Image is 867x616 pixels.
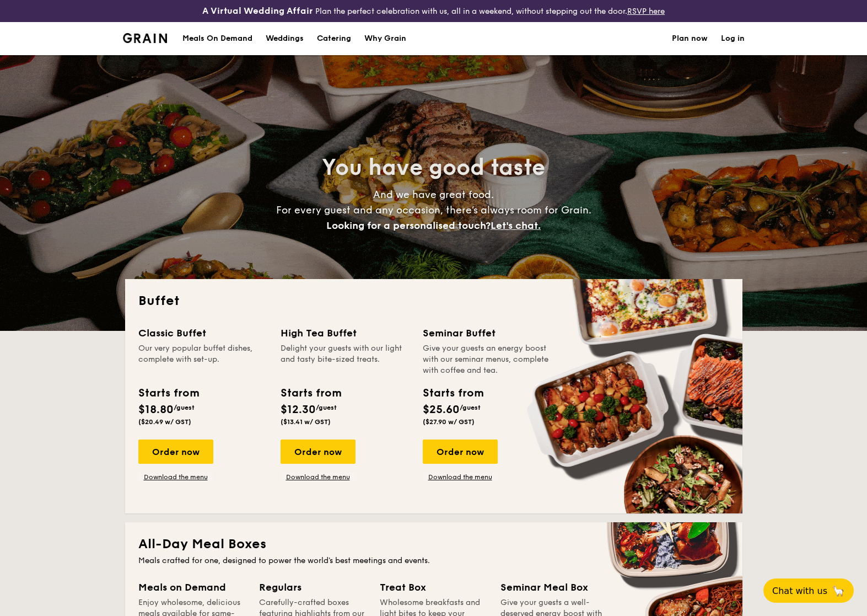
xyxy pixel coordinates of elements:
div: Order now [138,440,213,464]
a: Download the menu [138,473,213,481]
div: Treat Box [380,580,487,595]
div: Weddings [266,22,304,55]
a: Why Grain [358,22,413,55]
a: Catering [310,22,358,55]
div: Why Grain [364,22,406,55]
a: Meals On Demand [176,22,259,55]
div: Seminar Buffet [423,325,552,341]
span: Looking for a personalised touch? [326,219,491,232]
div: Starts from [138,385,198,401]
a: Download the menu [281,473,356,481]
div: High Tea Buffet [281,325,410,341]
div: Starts from [281,385,341,401]
div: Our very popular buffet dishes, complete with set-up. [138,343,267,376]
div: Starts from [423,385,483,401]
span: $18.80 [138,403,174,416]
div: Classic Buffet [138,325,267,341]
div: Order now [423,440,498,464]
div: Meals on Demand [138,580,246,595]
div: Regulars [259,580,367,595]
a: Weddings [259,22,310,55]
a: RSVP here [627,7,665,16]
h2: All-Day Meal Boxes [138,535,729,553]
span: /guest [460,404,481,411]
a: Plan now [672,22,708,55]
button: Chat with us🦙 [763,578,854,603]
span: 🦙 [832,585,845,597]
div: Order now [281,440,356,464]
span: Let's chat. [491,219,541,232]
a: Download the menu [423,473,498,481]
div: Meals crafted for one, designed to power the world's best meetings and events. [138,555,729,566]
img: Grain [123,33,168,43]
span: And we have great food. For every guest and any occasion, there’s always room for Grain. [276,189,591,232]
div: Meals On Demand [182,22,252,55]
span: /guest [174,404,195,411]
span: $12.30 [281,403,316,416]
h4: A Virtual Wedding Affair [202,4,313,18]
span: Chat with us [772,586,827,596]
h2: Buffet [138,292,729,310]
div: Plan the perfect celebration with us, all in a weekend, without stepping out the door. [144,4,723,18]
h1: Catering [317,22,351,55]
div: Give your guests an energy boost with our seminar menus, complete with coffee and tea. [423,343,552,376]
a: Logotype [123,33,168,43]
span: ($13.41 w/ GST) [281,418,331,426]
span: ($20.49 w/ GST) [138,418,191,426]
span: $25.60 [423,403,460,416]
a: Log in [721,22,745,55]
div: Seminar Meal Box [500,580,608,595]
span: /guest [316,404,337,411]
div: Delight your guests with our light and tasty bite-sized treats. [281,343,410,376]
span: You have good taste [322,154,545,181]
span: ($27.90 w/ GST) [423,418,475,426]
